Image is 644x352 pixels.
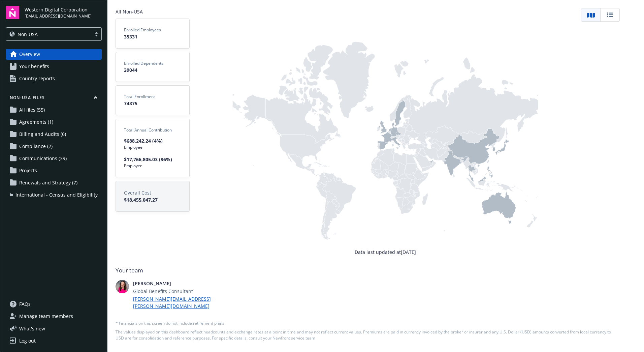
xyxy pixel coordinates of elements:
div: Log out [19,335,36,346]
span: What ' s new [19,325,45,332]
span: Data last updated at [DATE] [355,248,416,256]
img: navigator-logo.svg [6,6,19,19]
a: Country reports [6,73,102,84]
span: Compliance (2) [19,141,53,152]
a: Renewals and Strategy (7) [6,177,102,188]
a: All files (55) [6,105,102,115]
a: Agreements (1) [6,117,102,127]
a: Manage team members [6,311,102,322]
a: Projects [6,165,102,176]
span: Your benefits [19,61,49,72]
a: Communications (39) [6,153,102,164]
a: Your benefits [6,61,102,72]
span: Agreements (1) [19,117,53,127]
span: [EMAIL_ADDRESS][DOMAIN_NAME] [25,13,92,19]
span: 74375 [124,100,181,107]
span: Global Benefits Consultant [133,288,212,295]
span: * Financials on this screen do not include retirement plans [116,320,620,326]
span: 35331 [124,33,181,40]
span: 39044 [124,66,181,74]
span: Country reports [19,73,55,84]
span: Overview [19,49,40,60]
span: Renewals and Strategy (7) [19,177,77,188]
span: Non-USA [18,31,38,38]
a: FAQs [6,299,102,310]
span: Projects [19,165,37,176]
button: What's new [6,325,56,332]
span: Non-USA [9,31,88,38]
span: Your team [116,266,620,274]
span: Enrolled Dependents [124,60,181,66]
a: International - Census and Eligibility [6,189,102,200]
img: photo [116,280,129,293]
span: $18,455,047.27 [124,196,181,203]
span: Western Digital Corporation [25,6,92,13]
button: Non-USA Files [6,95,102,103]
span: All Non-USA [116,8,190,15]
span: Enrolled Employees [124,27,181,33]
span: Billing and Audits (6) [19,129,66,140]
span: Overall Cost [124,189,181,196]
span: Total Annual Contribution [124,127,181,133]
span: Manage team members [19,311,73,322]
span: Total Enrollment [124,94,181,100]
span: Employee [124,144,181,150]
button: Western Digital Corporation[EMAIL_ADDRESS][DOMAIN_NAME] [25,6,102,19]
span: FAQs [19,299,31,310]
a: Overview [6,49,102,60]
a: [PERSON_NAME][EMAIL_ADDRESS][PERSON_NAME][DOMAIN_NAME] [133,295,212,310]
span: Employer [124,163,181,169]
span: All files (55) [19,105,45,115]
span: $688,242.24 (4%) [124,137,181,144]
span: Communications (39) [19,153,67,164]
span: The values displayed on this dashboard reflect headcounts and exchange rates at a point in time a... [116,329,620,341]
a: Billing and Audits (6) [6,129,102,140]
span: $17,766,805.03 (96%) [124,156,181,163]
span: International - Census and Eligibility [15,189,98,200]
a: Compliance (2) [6,141,102,152]
span: [PERSON_NAME] [133,280,212,287]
